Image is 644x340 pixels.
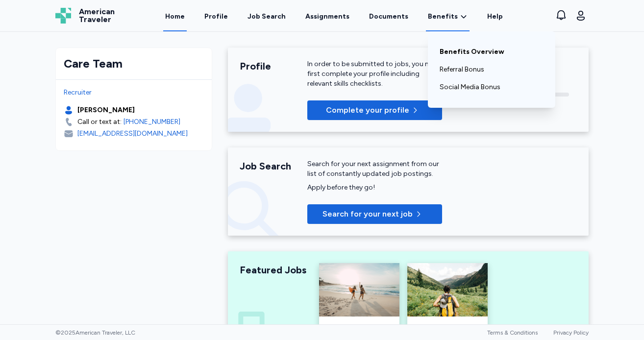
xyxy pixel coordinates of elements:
span: American Traveler [79,8,115,24]
a: Privacy Policy [553,329,589,336]
div: Job Search [240,159,307,173]
a: Terms & Conditions [487,329,538,336]
button: Complete your profile [307,100,442,120]
div: Apply before they go! [307,183,442,193]
img: Logo [55,8,71,24]
span: Benefits [428,12,458,22]
div: Call or text at: [77,117,122,127]
button: Search for your next job [307,204,442,224]
a: Home [163,1,187,31]
div: Highest Paying [413,322,482,334]
div: Care Team [64,56,204,72]
img: Highest Paying [407,263,488,316]
a: Social Media Bonus [440,78,544,96]
a: Referral Bonus [440,61,544,78]
span: Search for your next job [322,208,413,220]
span: © 2025 American Traveler, LLC [55,329,135,337]
div: In order to be submitted to jobs, you must first complete your profile including relevant skills ... [307,59,442,89]
div: [EMAIL_ADDRESS][DOMAIN_NAME] [77,129,188,139]
span: Complete your profile [326,104,409,116]
div: Search for your next assignment from our list of constantly updated job postings. [307,159,442,179]
div: Profile [240,59,307,73]
div: [PERSON_NAME] [77,105,135,115]
a: Benefits Overview [440,43,544,61]
div: Job Search [248,12,286,22]
div: Recruiter [64,88,204,97]
a: [PHONE_NUMBER] [124,117,180,127]
img: Recommendations [319,263,399,316]
div: Recommendations [325,322,394,334]
a: Benefits [428,12,468,22]
div: Featured Jobs [240,263,307,277]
